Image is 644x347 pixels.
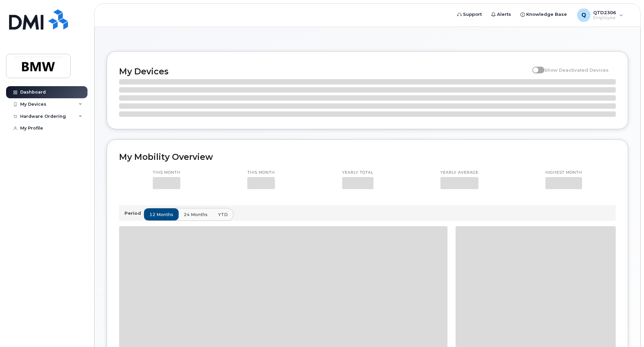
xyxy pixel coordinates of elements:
[545,170,582,175] p: Highest month
[153,170,180,175] p: This month
[440,170,478,175] p: Yearly average
[247,170,275,175] p: This month
[124,210,144,216] p: Period
[119,66,529,76] h2: My Devices
[218,211,228,218] span: YTD
[342,170,373,175] p: Yearly total
[544,67,609,73] span: Show Deactivated Devices
[184,211,208,218] span: 24 months
[532,64,538,69] input: Show Deactivated Devices
[119,152,616,162] h2: My Mobility Overview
